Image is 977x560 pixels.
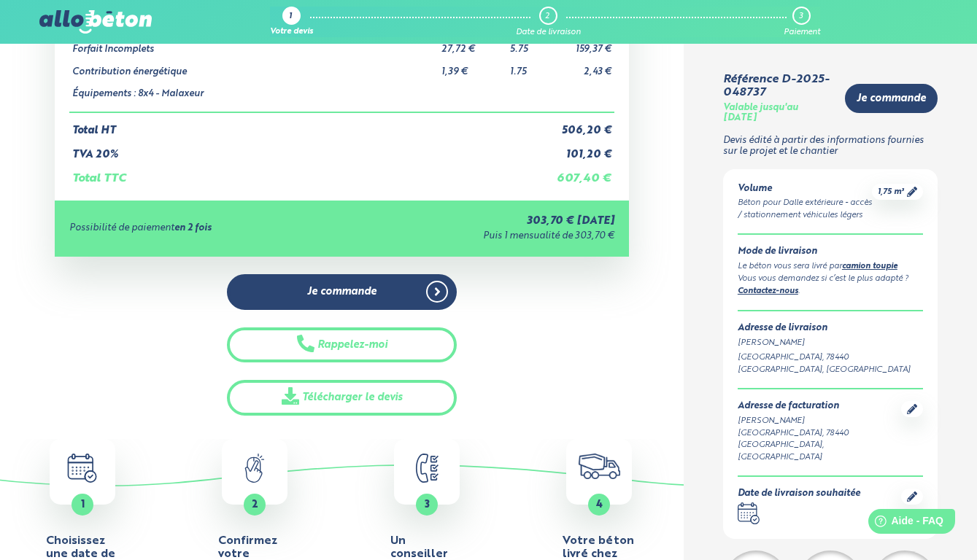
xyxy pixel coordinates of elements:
[723,103,834,124] div: Valable jusqu'au [DATE]
[270,7,313,37] a: 1 Votre devis
[554,112,614,137] td: 506,20 €
[425,499,430,510] span: 3
[307,286,376,298] span: Je commande
[81,499,85,510] span: 1
[579,454,620,479] img: truck.c7a9816ed8b9b1312949.png
[507,55,554,78] td: 1.75
[227,380,457,416] a: Télécharger le devis
[738,427,902,464] div: [GEOGRAPHIC_DATA], 78440 [GEOGRAPHIC_DATA], [GEOGRAPHIC_DATA]
[69,33,439,55] td: Forfait Incomplets
[738,401,902,412] div: Adresse de facturation
[69,77,439,112] td: Équipements : 8x4 - Malaxeur
[353,231,615,242] div: Puis 1 mensualité de 303,70 €
[554,160,614,185] td: 607,40 €
[39,10,152,34] img: allobéton
[252,499,258,510] span: 2
[738,260,924,273] div: Le béton vous sera livré par
[69,112,554,137] td: Total HT
[723,73,834,100] div: Référence D-2025-048737
[516,7,581,37] a: 2 Date de livraison
[516,28,581,37] div: Date de livraison
[738,287,798,295] a: Contactez-nous
[174,223,212,233] strong: en 2 fois
[842,262,897,271] a: camion toupie
[738,489,860,499] div: Date de livraison souhaitée
[799,12,803,21] div: 3
[353,215,615,227] div: 303,70 € [DATE]
[439,55,507,78] td: 1,39 €
[439,33,507,55] td: 27,72 €
[507,33,554,55] td: 5.75
[554,33,614,55] td: 159,37 €
[738,323,924,334] div: Adresse de livraison
[857,93,926,105] span: Je commande
[69,137,554,161] td: TVA 20%
[738,351,924,376] div: [GEOGRAPHIC_DATA], 78440 [GEOGRAPHIC_DATA], [GEOGRAPHIC_DATA]
[738,246,924,257] div: Mode de livraison
[784,7,820,37] a: 3 Paiement
[738,273,924,298] div: Vous vous demandez si c’est le plus adapté ? .
[545,12,549,21] div: 2
[738,415,902,427] div: [PERSON_NAME]
[227,274,457,310] a: Je commande
[784,28,820,37] div: Paiement
[738,197,873,222] div: Béton pour Dalle extérieure - accès / stationnement véhicules légers
[723,136,938,157] p: Devis édité à partir des informations fournies sur le projet et le chantier
[289,12,292,22] div: 1
[845,84,938,114] a: Je commande
[69,55,439,78] td: Contribution énergétique
[554,137,614,161] td: 101,20 €
[554,55,614,78] td: 2,43 €
[227,327,457,363] button: Rappelez-moi
[69,160,554,185] td: Total TTC
[270,28,313,37] div: Votre devis
[69,223,353,234] div: Possibilité de paiement
[847,503,961,544] iframe: Help widget launcher
[596,499,603,510] span: 4
[738,337,924,349] div: [PERSON_NAME]
[738,184,873,195] div: Volume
